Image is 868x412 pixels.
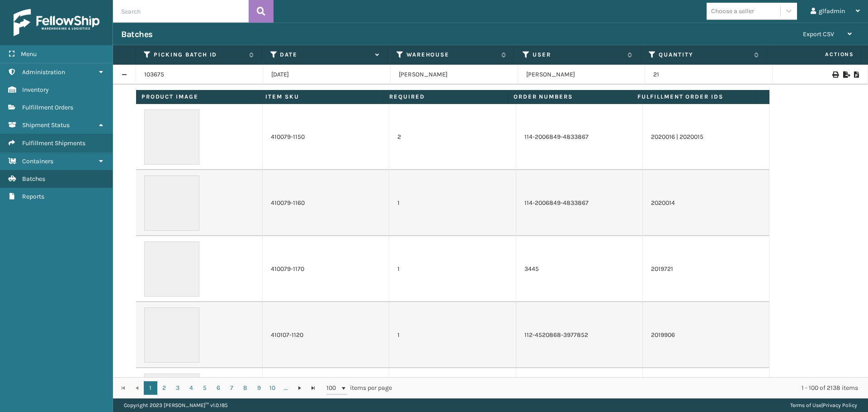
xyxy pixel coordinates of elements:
span: Reports [22,193,44,200]
span: Administration [22,68,65,76]
td: [PERSON_NAME] [518,65,646,85]
label: Order Numbers [514,93,626,101]
a: Go to the next page [293,381,307,395]
i: Export to .xls [843,71,849,78]
td: 2020014 [643,170,769,236]
td: 2 [389,104,516,170]
span: Inventory [22,86,49,94]
a: 8 [239,381,252,395]
td: 410079-1150 [263,104,389,170]
td: 2019906 [643,302,769,368]
img: 51104088640_40f294f443_o-scaled-700x700.jpg [144,308,199,363]
a: Go to the last page [307,381,320,395]
div: | [790,398,857,412]
a: 4 [184,381,198,395]
a: Privacy Policy [823,402,857,408]
a: 6 [212,381,225,395]
span: Batches [22,175,45,183]
td: [PERSON_NAME] [391,65,518,85]
i: Print Picklist [854,71,859,78]
div: Choose a seller [711,6,754,16]
a: 9 [252,381,266,395]
a: 10 [266,381,279,395]
td: 410079-1160 [263,170,389,236]
span: Actions [770,47,859,62]
td: 114-2006849-4833867 [516,104,643,170]
span: Shipment Status [22,121,70,129]
td: 410107-1120 [263,302,389,368]
td: 2020016 | 2020015 [643,104,769,170]
span: Menu [21,50,37,58]
td: 114-2006849-4833867 [516,170,643,236]
td: 1 [389,302,516,368]
td: 1 [389,236,516,302]
span: 100 [326,384,340,393]
a: 3 [171,381,184,395]
span: Fulfillment Shipments [22,139,85,147]
span: items per page [326,381,392,395]
label: Product Image [142,93,254,101]
label: Warehouse [406,51,497,59]
a: 5 [198,381,212,395]
td: 2019721 [643,236,769,302]
td: 410079-1170 [263,236,389,302]
label: Fulfillment Order Ids [637,93,750,101]
td: [DATE] [263,65,391,85]
i: Print Picklist Labels [832,71,838,78]
label: User [533,51,623,59]
td: 112-4520868-3977852 [516,302,643,368]
img: 51104088640_40f294f443_o-scaled-700x700.jpg [144,109,199,165]
td: 103675 [136,65,264,85]
label: Picking batch ID [154,51,244,59]
span: Export CSV [803,30,834,38]
span: Containers [22,157,53,165]
label: Required [389,93,502,101]
a: Terms of Use [790,402,821,408]
label: Item SKU [265,93,378,101]
a: 1 [144,381,157,395]
a: 2 [157,381,171,395]
label: Quantity [659,51,749,59]
span: Go to the next page [296,384,303,392]
label: Date [280,51,370,59]
span: Go to the last page [310,384,317,392]
a: 7 [225,381,239,395]
img: 51104088640_40f294f443_o-scaled-700x700.jpg [144,242,199,297]
p: Copyright 2023 [PERSON_NAME]™ v 1.0.185 [124,398,228,412]
img: 51104088640_40f294f443_o-scaled-700x700.jpg [144,175,199,231]
td: 21 [645,65,773,85]
span: Fulfillment Orders [22,104,73,111]
td: 1 [389,170,516,236]
td: 3445 [516,236,643,302]
h3: Batches [121,29,153,40]
img: logo [14,9,99,36]
div: 1 - 100 of 2138 items [405,384,858,393]
a: ... [279,381,293,395]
